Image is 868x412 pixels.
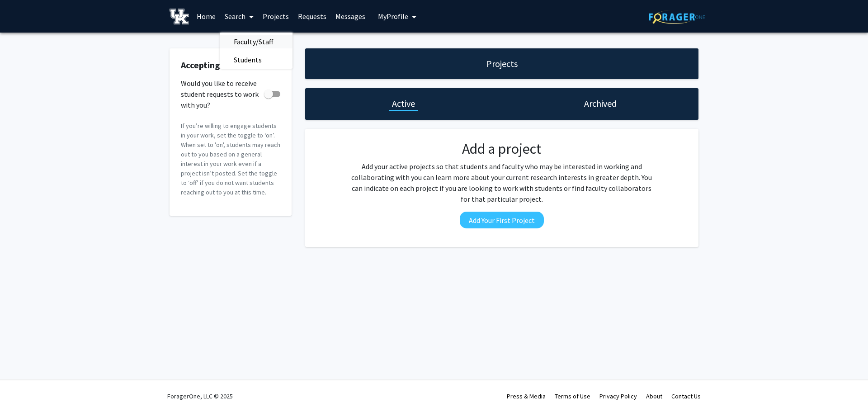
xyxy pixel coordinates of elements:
[671,392,701,400] a: Contact Us
[181,121,280,197] p: If you’re willing to engage students in your work, set the toggle to ‘on’. When set to 'on', stud...
[170,9,189,24] img: University of Kentucky Logo
[181,60,280,71] h2: Accepting Students?
[649,10,705,24] img: ForagerOne Logo
[584,97,617,110] h1: Archived
[555,392,590,400] a: Terms of Use
[331,0,370,32] a: Messages
[507,392,546,400] a: Press & Media
[486,57,518,70] h1: Projects
[293,0,331,32] a: Requests
[349,161,655,204] p: Add your active projects so that students and faculty who may be interested in working and collab...
[258,0,293,32] a: Projects
[220,35,292,48] a: Faculty/Staff
[167,380,233,412] div: ForagerOne, LLC © 2025
[192,0,220,32] a: Home
[220,51,275,69] span: Students
[220,0,258,32] a: Search
[646,392,662,400] a: About
[7,371,38,405] iframe: Chat
[220,33,287,51] span: Faculty/Staff
[220,53,292,66] a: Students
[599,392,637,400] a: Privacy Policy
[460,212,544,228] button: Add Your First Project
[181,78,260,110] span: Would you like to receive student requests to work with you?
[349,140,655,157] h2: Add a project
[392,97,415,110] h1: Active
[378,12,408,21] span: My Profile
